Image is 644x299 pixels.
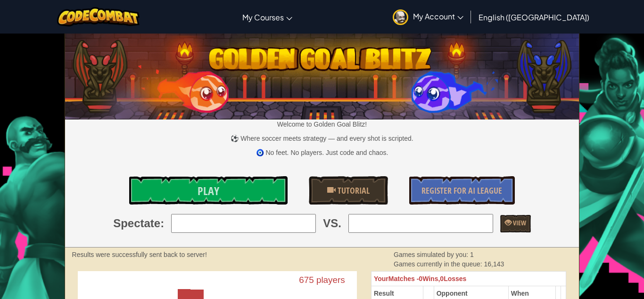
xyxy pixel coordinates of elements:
[336,185,370,196] span: Tutorial
[238,4,297,30] a: My Courses
[394,251,470,258] span: Games simulated by you:
[371,272,566,286] th: 0 0
[409,176,515,205] a: Register for AI League
[394,260,484,268] span: Games currently in the queue:
[474,4,594,30] a: English ([GEOGRAPHIC_DATA])
[160,215,164,231] span: :
[65,148,579,157] p: 🧿 No feet. No players. Just code and chaos.
[444,275,466,282] span: Losses
[484,260,504,268] span: 16,143
[65,120,579,129] p: Welcome to Golden Goal Blitz!
[479,12,589,22] span: English ([GEOGRAPHIC_DATA])
[413,11,463,21] span: My Account
[393,9,408,25] img: avatar
[309,176,388,205] a: Tutorial
[470,251,474,258] span: 1
[299,275,345,285] text: 675 players
[242,12,284,22] span: My Courses
[512,218,526,227] span: View
[421,185,502,196] span: Register for AI League
[388,275,419,282] span: Matches -
[422,275,440,282] span: Wins,
[65,134,579,143] p: ⚽ Where soccer meets strategy — and every shot is scripted.
[374,275,388,282] span: Your
[57,7,140,26] img: CodeCombat logo
[72,251,207,258] strong: Results were successfully sent back to server!
[388,2,468,32] a: My Account
[113,215,160,231] span: Spectate
[65,30,579,120] img: Golden Goal
[198,183,219,198] span: Play
[323,215,341,231] span: VS.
